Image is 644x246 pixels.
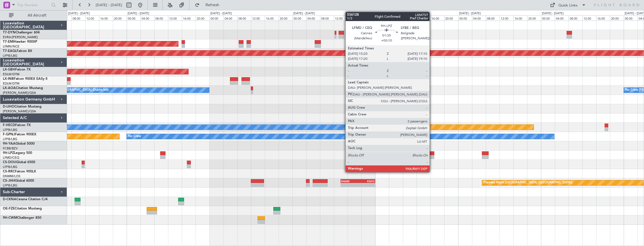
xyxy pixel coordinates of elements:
[3,68,15,71] span: LX-GBH
[341,179,358,183] div: EHAM
[403,15,417,20] div: 08:00
[569,15,582,20] div: 08:00
[486,15,500,20] div: 08:00
[3,174,20,178] a: DNMM/LOS
[3,133,36,136] a: F-GPNJFalcon 900EX
[3,207,15,210] span: OE-FZE
[127,15,140,20] div: 00:00
[3,40,14,44] span: T7-EMI
[182,15,196,20] div: 16:00
[361,15,375,20] div: 20:00
[3,133,15,136] span: F-GPNJ
[3,151,14,155] span: 9H-LPZ
[3,216,17,220] span: 9H-CWM
[154,15,168,20] div: 08:00
[251,15,265,20] div: 12:00
[3,179,15,183] span: CS-JHH
[3,77,14,81] span: LX-INB
[3,124,15,127] span: F-HECD
[113,15,127,20] div: 20:00
[349,132,362,141] div: No Crew
[210,11,232,16] div: [DATE] - [DATE]
[341,183,358,186] div: -
[484,179,572,187] div: Planned Maint [GEOGRAPHIC_DATA] ([GEOGRAPHIC_DATA])
[209,15,223,20] div: 00:00
[6,11,61,20] button: All Aircraft
[3,105,14,108] span: D-IJHO
[3,77,47,81] a: LX-INBFalcon 900EX EASy II
[3,161,35,164] a: CS-DOUGlobal 6500
[3,72,19,76] a: EDLW/DTM
[223,15,237,20] div: 04:00
[3,165,17,169] a: LFPB/LBG
[3,86,16,90] span: LX-AOA
[527,15,541,20] div: 20:00
[3,170,15,173] span: CS-RRC
[472,15,486,20] div: 04:00
[3,31,15,34] span: T7-DYN
[279,15,292,20] div: 20:00
[3,142,15,145] span: 9H-YAA
[555,15,569,20] div: 04:00
[3,54,17,58] a: LFPB/LBG
[3,170,36,173] a: CS-RRCFalcon 900LX
[3,40,37,44] a: T7-EMIHawker 900XP
[334,15,348,20] div: 12:00
[610,15,624,20] div: 20:00
[3,183,17,188] a: LFPB/LBG
[3,216,41,220] a: 9H-CWMChallenger 850
[3,124,31,127] a: F-HECDFalcon 7X
[397,160,486,168] div: Planned Maint [GEOGRAPHIC_DATA] ([GEOGRAPHIC_DATA])
[417,15,430,20] div: 12:00
[3,44,19,49] a: LFMN/NCE
[513,15,527,20] div: 16:00
[68,11,90,16] div: [DATE] - [DATE]
[15,13,59,17] span: All Aircraft
[201,3,224,7] span: Refresh
[389,15,403,20] div: 04:00
[292,15,306,20] div: 00:00
[3,146,18,151] a: FCBB/BZV
[3,49,17,53] span: T7-EAGL
[96,3,122,8] span: [DATE] - [DATE]
[3,49,32,53] a: T7-EAGLFalcon 8X
[542,11,563,16] div: [DATE] - [DATE]
[3,198,16,201] span: D-CKNA
[3,109,36,113] a: [PERSON_NAME]/QSA
[3,86,43,90] a: LX-AOACitation Mustang
[3,156,19,160] a: LFMD/CEQ
[624,15,638,20] div: 00:00
[582,15,596,20] div: 12:00
[293,11,315,16] div: [DATE] - [DATE]
[430,15,444,20] div: 16:00
[17,1,50,9] input: Trip Number
[547,1,589,10] button: Quick Links
[3,105,42,108] a: D-IJHOCitation Mustang
[444,15,458,20] div: 20:00
[376,11,398,16] div: [DATE] - [DATE]
[3,161,16,164] span: CS-DOU
[168,15,182,20] div: 12:00
[3,35,38,39] a: EVRA/[PERSON_NAME]
[541,15,555,20] div: 00:00
[500,15,513,20] div: 12:00
[3,81,19,86] a: EDLW/DTM
[596,15,610,20] div: 16:00
[306,15,320,20] div: 04:00
[320,15,334,20] div: 08:00
[3,68,31,71] a: LX-GBHFalcon 7X
[3,91,36,95] a: [PERSON_NAME]/QSA
[3,31,40,34] a: T7-DYNChallenger 604
[3,142,35,145] a: 9H-YAAGlobal 5000
[3,179,34,183] a: CS-JHHGlobal 6000
[3,151,32,155] a: 9H-LPZLegacy 500
[140,15,154,20] div: 04:00
[375,15,389,20] div: 00:00
[45,86,109,94] div: No Crew [GEOGRAPHIC_DATA] (Dublin Intl)
[99,15,113,20] div: 16:00
[558,3,578,8] div: Quick Links
[459,11,481,16] div: [DATE] - [DATE]
[237,15,251,20] div: 08:00
[3,137,17,141] a: LFPB/LBG
[358,179,375,183] div: KSFO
